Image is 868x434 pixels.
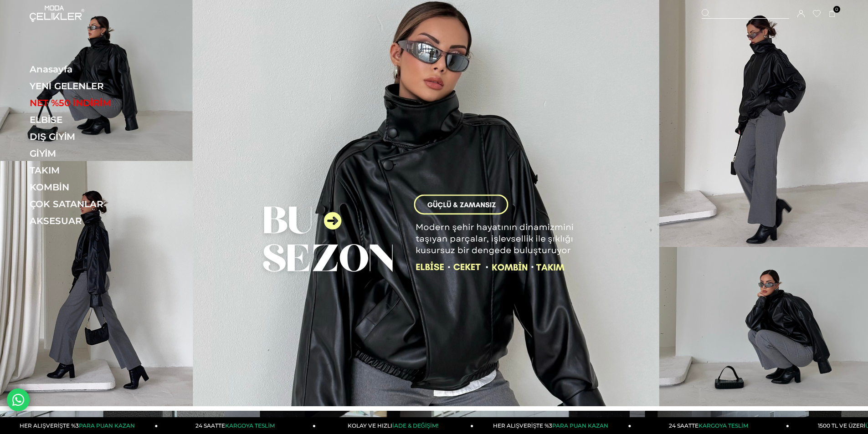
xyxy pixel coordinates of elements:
[829,10,836,17] a: 0
[30,5,84,22] img: logo
[30,81,155,92] a: YENİ GELENLER
[30,165,155,176] a: TAKIM
[392,422,438,429] span: İADE & DEĞİŞİM!
[225,422,274,429] span: KARGOYA TESLİM
[833,6,840,13] span: 0
[30,64,155,75] a: Anasayfa
[699,422,748,429] span: KARGOYA TESLİM
[632,417,789,434] a: 24 SAATTEKARGOYA TESLİM
[316,417,473,434] a: KOLAY VE HIZLIİADE & DEĞİŞİM!
[79,422,135,429] span: PARA PUAN KAZAN
[30,114,155,125] a: ELBİSE
[158,417,316,434] a: 24 SAATTEKARGOYA TESLİM
[30,199,155,209] a: ÇOK SATANLAR
[473,417,631,434] a: HER ALIŞVERİŞTE %3PARA PUAN KAZAN
[30,131,155,142] a: DIŞ GİYİM
[30,97,155,108] a: NET %50 İNDİRİM
[552,422,608,429] span: PARA PUAN KAZAN
[30,148,155,159] a: GİYİM
[30,182,155,193] a: KOMBİN
[30,215,155,226] a: AKSESUAR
